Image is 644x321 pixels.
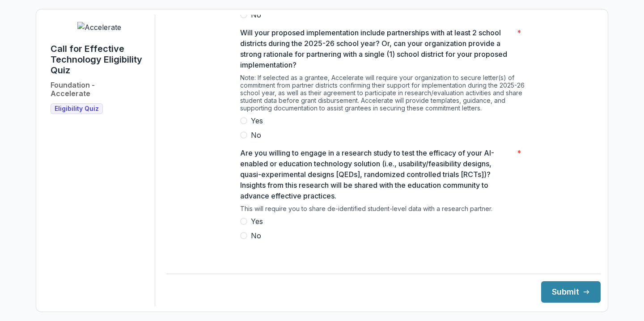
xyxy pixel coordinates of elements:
span: No [251,230,261,241]
p: Will your proposed implementation include partnerships with at least 2 school districts during th... [240,27,513,70]
div: This will require you to share de-identified student-level data with a research partner. [240,205,526,216]
h2: Foundation - Accelerate [51,81,95,98]
img: Accelerate [77,22,121,33]
h1: Call for Effective Technology Eligibility Quiz [51,43,148,76]
div: Note: If selected as a grantee, Accelerate will require your organization to secure letter(s) of ... [240,74,526,115]
span: Yes [251,115,263,126]
span: Eligibility Quiz [55,105,99,113]
button: Submit [541,281,601,303]
p: Are you willing to engage in a research study to test the efficacy of your AI-enabled or educatio... [240,148,513,201]
span: No [251,9,261,20]
span: No [251,130,261,140]
span: Yes [251,216,263,227]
